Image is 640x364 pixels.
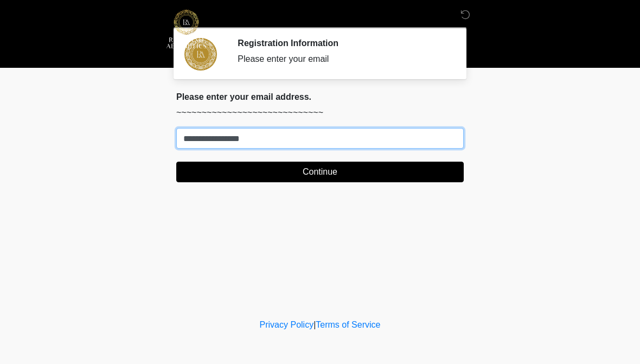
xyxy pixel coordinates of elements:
img: Richland Aesthetics Logo [165,8,207,50]
div: Please enter your email [238,53,447,66]
p: ~~~~~~~~~~~~~~~~~~~~~~~~~~~~~ [176,106,464,119]
a: Terms of Service [316,320,380,329]
a: | [313,320,316,329]
a: Privacy Policy [260,320,314,329]
button: Continue [176,162,464,182]
h2: Please enter your email address. [176,92,464,102]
